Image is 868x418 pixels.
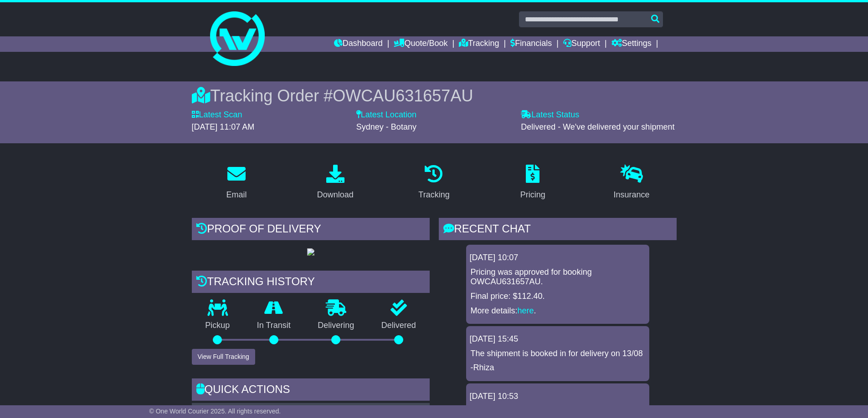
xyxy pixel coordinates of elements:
img: GetPodImage [307,248,314,256]
div: Tracking Order # [192,86,677,106]
div: Email [226,189,247,201]
a: Financials [510,36,552,52]
div: Insurance [614,189,650,201]
p: Delivered [368,321,430,331]
a: Dashboard [334,36,383,52]
div: Tracking history [192,271,430,295]
label: Latest Scan [192,110,242,120]
p: In Transit [243,321,304,331]
a: Insurance [608,161,656,204]
span: OWCAU631657AU [333,86,473,105]
div: [DATE] 15:45 [470,334,646,344]
div: Download [317,189,354,201]
span: Delivered - We've delivered your shipment [521,122,674,131]
div: [DATE] 10:07 [470,253,646,263]
span: Sydney - Botany [356,122,416,131]
div: Proof of Delivery [192,218,430,242]
span: © One World Courier 2025. All rights reserved. [149,408,281,415]
div: RECENT CHAT [439,218,677,242]
a: Settings [611,36,652,52]
a: Tracking [459,36,499,52]
label: Latest Location [356,110,416,120]
p: Delivering [304,321,368,331]
a: here [518,306,534,315]
a: Tracking [412,161,455,204]
a: Support [563,36,600,52]
p: Final price: $112.40. [471,292,645,302]
p: More details: . [471,306,645,316]
a: Download [311,161,360,204]
div: [DATE] 10:53 [470,392,646,402]
div: Quick Actions [192,378,430,403]
p: -Rhiza [471,363,645,373]
p: Pricing was approved for booking OWCAU631657AU. [471,267,645,287]
a: Quote/Book [394,36,447,52]
div: Pricing [520,189,545,201]
p: Pickup [192,321,244,331]
p: The shipment is booked in for delivery on 13/08 [471,349,645,359]
span: [DATE] 11:07 AM [192,122,255,131]
label: Latest Status [521,110,579,120]
div: Tracking [418,189,449,201]
button: View Full Tracking [192,349,255,365]
a: Pricing [514,161,551,204]
a: Email [220,161,252,204]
